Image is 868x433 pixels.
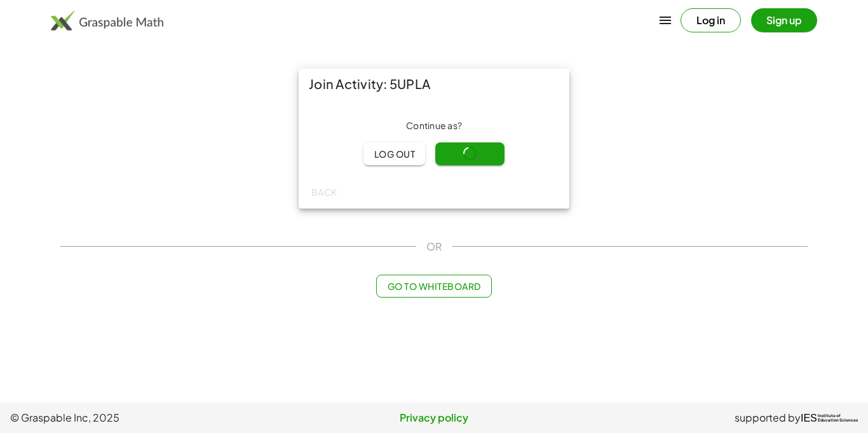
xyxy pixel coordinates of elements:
div: Join Activity: 5UPLA [299,69,569,99]
button: Log in [681,8,741,32]
span: © Graspable Inc, 2025 [10,410,293,425]
span: Log out [374,148,415,160]
span: IES [801,412,817,424]
span: OR [426,239,442,254]
button: Go to Whiteboard [376,275,491,298]
span: supported by [735,410,801,425]
a: IESInstitute ofEducation Sciences [801,410,858,425]
button: Log out [363,142,425,165]
span: Go to Whiteboard [387,280,480,292]
span: Institute of Education Sciences [818,414,858,423]
div: Continue as ? [309,120,559,132]
button: Sign up [751,8,817,32]
a: Privacy policy [293,410,576,425]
